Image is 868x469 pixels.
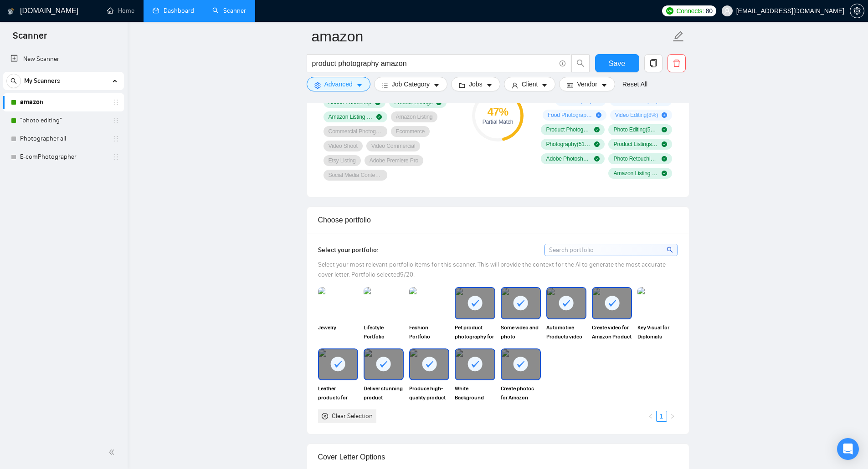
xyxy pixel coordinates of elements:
span: Key Visual for Diplomats [637,323,678,341]
span: Product Photography ( 78 %) [546,126,591,133]
button: folderJobscaret-down [451,77,500,91]
span: Produce high-quality product images for Amazon Listing [409,384,449,402]
span: holder [112,135,119,142]
span: delete [668,59,685,67]
span: Etsy Listing [329,157,356,164]
span: Adobe Premiere Pro [370,157,418,164]
button: idcardVendorcaret-down [559,77,615,91]
input: Search Freelance Jobs... [312,58,555,69]
span: Pet product photography for Etsy [455,323,495,341]
a: amazon [20,93,107,111]
a: Photographer all [20,130,107,148]
input: Search portfolio [544,244,678,256]
li: Next Page [667,411,678,422]
span: caret-down [486,82,493,89]
a: "photo editing" [20,111,107,130]
span: Amazon Listing Optimization [329,113,373,121]
img: upwork-logo.png [666,7,673,15]
span: Video Commercial [371,142,416,150]
button: Save [595,54,639,72]
span: Select your portfolio: [318,246,379,254]
span: check-circle [594,156,600,161]
span: folder [459,82,465,89]
img: portfolio thumbnail image [364,287,404,319]
span: Video Editing ( 8 %) [615,111,658,119]
span: Ecommerce [396,128,425,135]
span: Job Category [392,79,430,89]
span: idcard [567,82,573,89]
span: holder [112,117,119,124]
span: caret-down [541,82,548,89]
button: right [667,411,678,422]
span: check-circle [594,127,600,132]
span: check-circle [662,156,667,161]
img: portfolio thumbnail image [637,287,678,319]
button: copy [644,54,663,72]
span: right [670,414,675,419]
span: Jobs [469,79,483,89]
span: Photo Retouching ( 24 %) [613,155,658,162]
img: logo [8,4,14,19]
span: Advanced [324,79,353,89]
img: portfolio thumbnail image [409,287,449,319]
span: edit [673,30,684,42]
span: user [724,8,730,14]
span: Amazon Listing Optimization ( 8 %) [613,170,658,177]
span: left [648,414,653,419]
li: Previous Page [645,411,656,422]
span: 80 [706,6,713,16]
button: setting [850,4,864,18]
span: caret-down [356,82,363,89]
span: check-circle [662,141,667,147]
span: caret-down [433,82,440,89]
span: setting [850,7,864,15]
span: Video Shoot [329,142,358,150]
span: holder [112,153,119,161]
span: search [572,59,589,67]
span: Social Media Content Creation [329,171,382,179]
input: Scanner name... [312,25,671,48]
span: caret-down [601,82,607,89]
span: bars [382,82,388,89]
span: check-circle [662,171,667,176]
span: Connects: [676,6,704,16]
span: check-circle [594,141,600,147]
button: search [571,54,590,72]
span: check-circle [662,127,667,132]
span: Jewelry [318,323,358,341]
a: dashboardDashboard [153,7,194,15]
li: 1 [656,411,667,422]
span: Deliver stunning product photography for Ecommerce [364,384,404,402]
a: 1 [657,411,667,421]
span: Lifestyle Portfolio Photography [364,323,404,341]
span: search [667,245,674,255]
span: Some video and photo Automotive Products for Amazon [501,323,541,341]
a: E-comPhotographer [20,148,107,166]
button: delete [668,54,686,72]
li: My Scanners [3,72,124,166]
button: settingAdvancedcaret-down [307,77,370,91]
a: Reset All [622,79,647,89]
span: Leather products for online sales and marketing [318,384,358,402]
span: Create photos for Amazon Product Listing Images Design [501,384,541,402]
button: left [645,411,656,422]
span: double-left [108,448,118,457]
span: Product Listings ( 49 %) [613,141,658,148]
span: info-circle [560,61,565,66]
span: Fashion Portfolio Photography [409,323,449,341]
span: Vendor [577,79,597,89]
span: Scanner [5,29,54,48]
span: Client [522,79,538,89]
span: check-circle [376,114,382,120]
div: Open Intercom Messenger [837,438,859,460]
span: Photography ( 51 %) [546,141,591,148]
span: plus-circle [596,112,601,118]
span: Food Photography ( 8 %) [548,111,592,119]
span: White Background Product Photography for Marketplaces [455,384,495,402]
span: close-circle [322,413,328,419]
span: Photo Editing ( 57 %) [613,126,658,133]
img: portfolio thumbnail image [318,287,358,319]
button: search [6,74,21,88]
span: My Scanners [24,72,60,90]
span: Save [609,58,625,69]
